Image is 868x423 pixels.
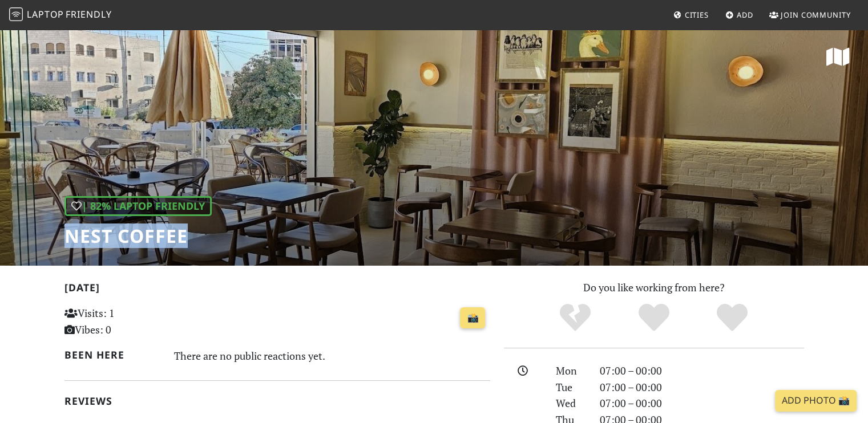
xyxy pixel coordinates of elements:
[593,363,811,379] div: 07:00 – 00:00
[9,5,112,25] a: LaptopFriendly LaptopFriendly
[775,390,857,412] a: Add Photo 📸
[721,5,758,25] a: Add
[549,363,592,379] div: Mon
[781,10,851,20] span: Join Community
[685,10,709,20] span: Cities
[9,7,23,21] img: LaptopFriendly
[66,8,111,21] span: Friendly
[504,279,804,296] p: Do you like working from here?
[549,379,592,396] div: Tue
[593,379,811,396] div: 07:00 – 00:00
[64,196,212,216] div: | 82% Laptop Friendly
[693,302,772,333] div: Definitely!
[615,302,693,333] div: Yes
[64,395,490,407] h2: Reviews
[765,5,855,25] a: Join Community
[669,5,713,25] a: Cities
[27,8,64,21] span: Laptop
[64,282,490,298] h2: [DATE]
[549,395,592,412] div: Wed
[64,225,212,247] h1: Nest coffee
[64,349,161,361] h2: Been here
[64,305,197,338] p: Visits: 1 Vibes: 0
[536,302,615,333] div: No
[174,347,490,365] div: There are no public reactions yet.
[737,10,753,20] span: Add
[593,395,811,412] div: 07:00 – 00:00
[460,307,485,329] a: 📸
